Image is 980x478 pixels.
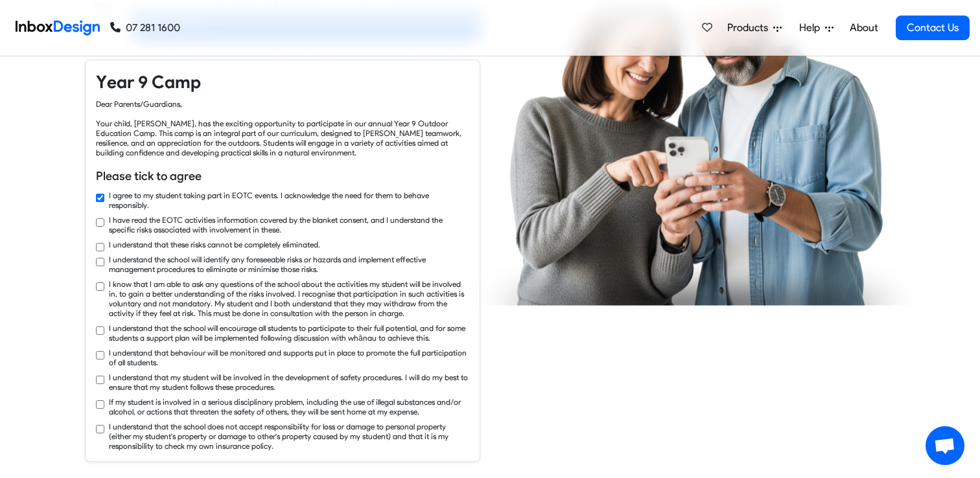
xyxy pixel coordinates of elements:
[109,255,469,274] label: I understand the school will identify any foreseeable risks or hazards and implement effective ma...
[722,15,787,41] a: Products
[109,240,320,249] label: I understand that these risks cannot be completely eliminated.
[96,99,469,157] div: Dear Parents/Guardians, Your child, [PERSON_NAME], has the exciting opportunity to participate in...
[110,20,180,36] a: 07 281 1600
[846,15,881,41] a: About
[109,323,469,343] label: I understand that the school will encourage all students to participate to their full potential, ...
[109,279,469,318] label: I know that I am able to ask any questions of the school about the activities my student will be ...
[799,20,825,36] span: Help
[896,16,970,40] a: Contact Us
[727,20,773,36] span: Products
[109,397,469,416] label: If my student is involved in a serious disciplinary problem, including the use of illegal substan...
[96,71,469,94] h4: Year 9 Camp
[109,215,469,234] label: I have read the EOTC activities information covered by the blanket consent, and I understand the ...
[109,372,469,392] label: I understand that my student will be involved in the development of safety procedures. I will do ...
[109,422,469,451] label: I understand that the school does not accept responsibility for loss or damage to personal proper...
[109,190,469,210] label: I agree to my student taking part in EOTC events. I acknowledge the need for them to behave respo...
[96,168,469,185] h6: Please tick to agree
[109,348,469,367] label: I understand that behaviour will be monitored and supports put in place to promote the full parti...
[926,426,964,465] div: Open chat
[794,15,839,41] a: Help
